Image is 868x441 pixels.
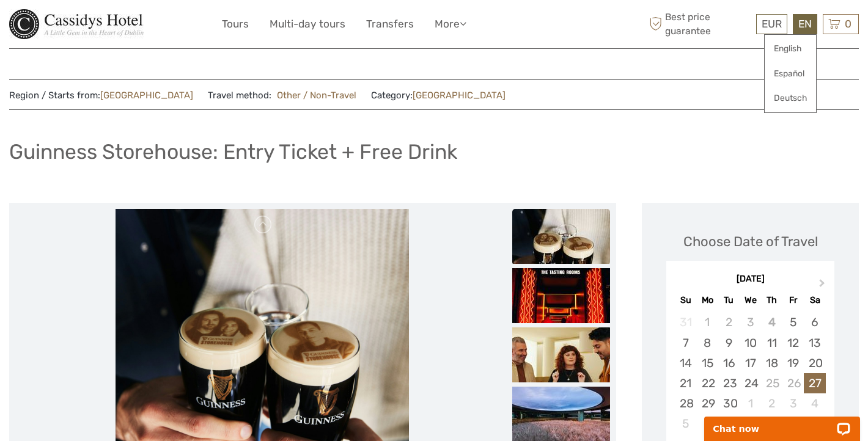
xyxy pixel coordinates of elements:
div: Choose Wednesday, October 1st, 2025 [740,393,761,414]
a: English [765,38,816,60]
img: 377-0552fc04-05ca-4cc7-9c8e-c31e135f8cb0_logo_small.jpg [9,9,144,39]
div: Choose Monday, September 22nd, 2025 [697,373,718,393]
iframe: LiveChat chat widget [696,403,868,441]
div: Not available Tuesday, September 2nd, 2025 [718,312,740,332]
div: Choose Tuesday, September 16th, 2025 [718,353,740,373]
div: Choose Friday, October 3rd, 2025 [782,393,804,414]
img: f237a1b697f7474eba9b3f6e8e229c5c_slider_thumbnail.jpeg [512,268,610,323]
a: Transfers [366,15,414,33]
a: Tours [222,15,249,33]
div: Choose Friday, September 5th, 2025 [782,312,804,332]
div: Choose Sunday, October 5th, 2025 [675,414,696,434]
div: Choose Wednesday, September 24th, 2025 [740,373,761,393]
div: Choose Thursday, October 2nd, 2025 [761,393,782,414]
div: Choose Thursday, September 11th, 2025 [761,333,782,353]
div: Tu [718,292,740,308]
div: Choose Saturday, September 20th, 2025 [804,353,825,373]
span: Category: [371,89,506,102]
div: month 2025-09 [670,312,830,434]
button: Next Month [814,276,833,296]
h1: Guinness Storehouse: Entry Ticket + Free Drink [9,139,457,164]
div: Not available Sunday, August 31st, 2025 [675,312,696,332]
div: Choose Thursday, September 18th, 2025 [761,353,782,373]
div: Choose Monday, September 8th, 2025 [697,333,718,353]
div: Choose Date of Travel [683,232,818,251]
span: Region / Starts from: [9,89,193,102]
div: Not available Thursday, September 4th, 2025 [761,312,782,332]
div: Choose Friday, September 19th, 2025 [782,353,804,373]
a: [GEOGRAPHIC_DATA] [413,90,506,101]
div: Choose Monday, September 15th, 2025 [697,353,718,373]
div: Choose Monday, September 29th, 2025 [697,393,718,414]
a: More [435,15,466,33]
img: 0b456f62bf75449898c965b4577b0eaf_slider_thumbnail.jpeg [512,209,610,264]
a: Multi-day tours [270,15,345,33]
a: Español [765,63,816,85]
div: Choose Tuesday, September 30th, 2025 [718,393,740,414]
div: [DATE] [666,273,834,286]
div: Choose Friday, September 12th, 2025 [782,333,804,353]
div: Not available Wednesday, September 3rd, 2025 [740,312,761,332]
span: 0 [843,18,853,30]
div: Mo [697,292,718,308]
div: Choose Sunday, September 7th, 2025 [675,333,696,353]
div: Choose Wednesday, September 10th, 2025 [740,333,761,353]
span: Travel method: [208,86,356,103]
div: Not available Thursday, September 25th, 2025 [761,373,782,393]
div: Choose Saturday, October 4th, 2025 [804,393,825,414]
div: Fr [782,292,804,308]
div: Choose Sunday, September 14th, 2025 [675,353,696,373]
div: Choose Wednesday, September 17th, 2025 [740,353,761,373]
div: Choose Sunday, September 28th, 2025 [675,393,696,414]
a: Deutsch [765,87,816,109]
span: EUR [762,18,782,30]
div: Not available Monday, September 1st, 2025 [697,312,718,332]
div: Choose Saturday, September 27th, 2025 [804,373,825,393]
div: Choose Saturday, September 13th, 2025 [804,333,825,353]
div: EN [793,14,817,34]
div: Choose Tuesday, September 9th, 2025 [718,333,740,353]
a: Other / Non-Travel [271,90,356,101]
div: Choose Tuesday, September 23rd, 2025 [718,373,740,393]
img: bb2b417529814ab1901f72b44beb8c5e_slider_thumbnail.jpeg [512,327,610,382]
div: Choose Sunday, September 21st, 2025 [675,373,696,393]
div: Not available Friday, September 26th, 2025 [782,373,804,393]
div: We [740,292,761,308]
div: Su [675,292,696,308]
div: Sa [804,292,825,308]
div: Choose Saturday, September 6th, 2025 [804,312,825,332]
a: [GEOGRAPHIC_DATA] [100,90,193,101]
span: Best price guarantee [647,10,754,37]
div: Th [761,292,782,308]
